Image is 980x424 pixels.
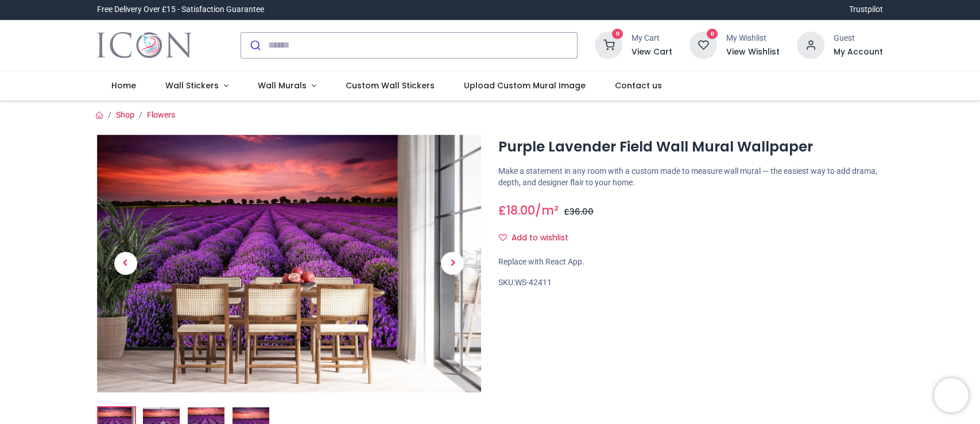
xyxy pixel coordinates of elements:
div: Guest [834,33,883,44]
a: Trustpilot [849,4,883,15]
p: Make a statement in any room with a custom made to measure wall mural — the easiest way to add dr... [498,166,883,188]
a: Previous [97,173,154,353]
img: Purple Lavender Field Wall Mural Wallpaper [97,135,482,392]
span: 18.00 [506,202,535,219]
i: Add to wishlist [499,234,507,242]
a: Next [424,173,481,353]
span: Contact us [615,80,662,91]
a: My Account [834,46,883,58]
span: /m² [535,202,559,219]
span: WS-42411 [515,278,552,287]
a: Flowers [147,110,175,119]
span: Wall Murals [258,80,307,91]
sup: 0 [707,29,718,40]
sup: 0 [612,29,623,40]
span: £ [498,202,535,219]
span: 36.00 [570,206,594,217]
h1: Purple Lavender Field Wall Mural Wallpaper [498,137,883,157]
a: 0 [595,40,622,49]
div: My Wishlist [726,33,780,44]
span: £ [564,206,594,217]
span: Custom Wall Stickers [346,80,435,91]
div: Free Delivery Over £15 - Satisfaction Guarantee [97,4,264,15]
div: Replace with React App. [498,256,883,268]
a: View Cart [632,46,672,58]
span: Home [111,80,136,91]
span: Previous [114,252,137,275]
span: Upload Custom Mural Image [464,80,586,91]
span: Wall Stickers [165,80,219,91]
a: 0 [690,40,717,49]
span: Next [441,252,464,275]
div: My Cart [632,33,672,44]
img: Icon Wall Stickers [97,29,192,61]
a: Logo of Icon Wall Stickers [97,29,192,61]
div: SKU: [498,277,883,289]
a: Wall Stickers [151,71,243,101]
a: Wall Murals [243,71,331,101]
button: Add to wishlistAdd to wishlist [498,228,578,248]
a: Shop [116,110,134,119]
button: Submit [241,33,268,58]
a: View Wishlist [726,46,780,58]
iframe: Brevo live chat [934,378,969,413]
